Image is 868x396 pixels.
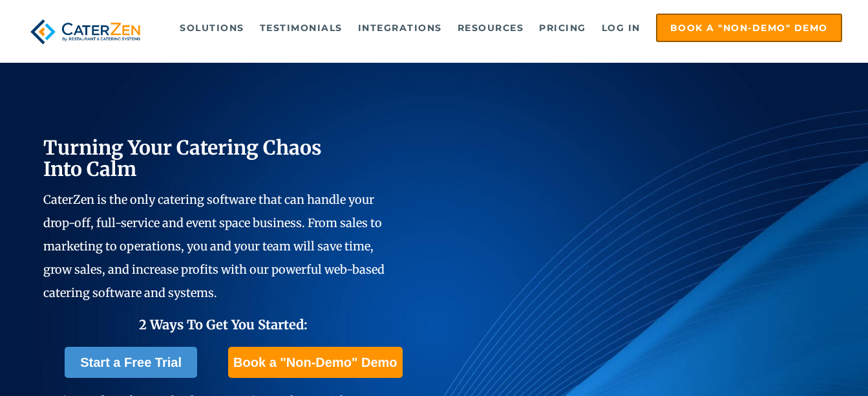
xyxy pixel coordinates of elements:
span: Turning Your Catering Chaos Into Calm [43,135,322,181]
a: Book a "Non-Demo" Demo [656,14,842,42]
a: Resources [451,15,531,41]
iframe: Help widget launcher [753,346,854,382]
img: caterzen [26,14,144,50]
a: Solutions [173,15,251,41]
a: Book a "Non-Demo" Demo [228,347,402,378]
a: Pricing [533,15,593,41]
span: 2 Ways To Get You Started: [139,316,308,333]
a: Start a Free Trial [65,347,197,378]
span: CaterZen is the only catering software that can handle your drop-off, full-service and event spac... [43,192,385,300]
a: Testimonials [253,15,349,41]
div: Navigation Menu [165,14,842,42]
a: Log in [595,15,647,41]
a: Integrations [352,15,449,41]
